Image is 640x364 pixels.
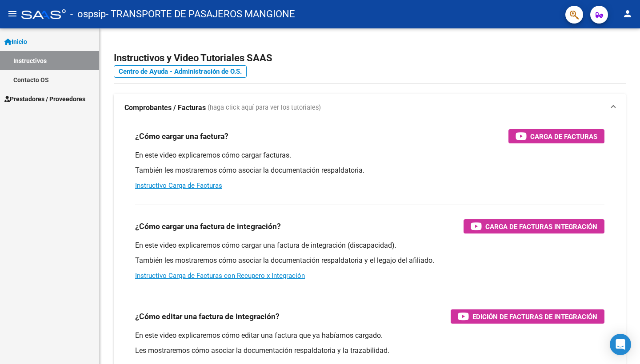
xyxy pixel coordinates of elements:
span: (haga click aquí para ver los tutoriales) [208,103,321,113]
mat-icon: menu [7,8,18,19]
button: Carga de Facturas [508,129,604,143]
a: Centro de Ayuda - Administración de O.S. [114,65,247,78]
p: Les mostraremos cómo asociar la documentación respaldatoria y la trazabilidad. [135,346,604,356]
span: Carga de Facturas Integración [485,221,597,232]
p: También les mostraremos cómo asociar la documentación respaldatoria. [135,166,604,175]
h3: ¿Cómo editar una factura de integración? [135,310,280,323]
p: También les mostraremos cómo asociar la documentación respaldatoria y el legajo del afiliado. [135,256,604,265]
h2: Instructivos y Video Tutoriales SAAS [114,50,626,67]
p: En este video explicaremos cómo editar una factura que ya habíamos cargado. [135,331,604,340]
span: Edición de Facturas de integración [472,311,597,322]
span: - ospsip [70,4,106,24]
button: Edición de Facturas de integración [451,309,604,324]
p: En este video explicaremos cómo cargar facturas. [135,150,604,160]
strong: Comprobantes / Facturas [124,103,206,113]
mat-icon: person [622,8,633,19]
span: - TRANSPORTE DE PASAJEROS MANGIONE [106,4,295,24]
a: Instructivo Carga de Facturas [135,182,222,190]
mat-expansion-panel-header: Comprobantes / Facturas (haga click aquí para ver los tutoriales) [114,94,626,122]
p: En este video explicaremos cómo cargar una factura de integración (discapacidad). [135,241,604,250]
a: Instructivo Carga de Facturas con Recupero x Integración [135,272,305,280]
button: Carga de Facturas Integración [464,219,604,233]
h3: ¿Cómo cargar una factura? [135,130,228,142]
div: Open Intercom Messenger [610,334,631,355]
span: Prestadores / Proveedores [4,94,85,104]
span: Inicio [4,37,27,47]
span: Carga de Facturas [530,131,597,142]
h3: ¿Cómo cargar una factura de integración? [135,220,281,233]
